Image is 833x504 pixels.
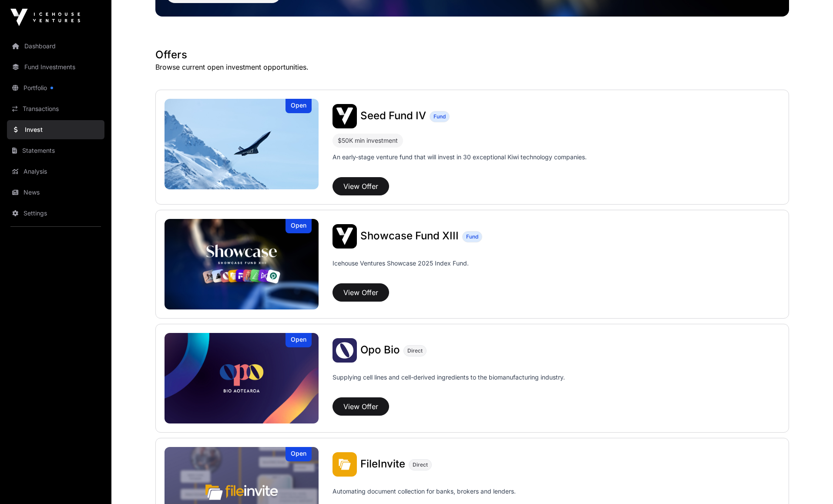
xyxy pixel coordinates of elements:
button: View Offer [333,177,389,195]
div: $50K min investment [338,135,398,146]
button: View Offer [333,397,389,416]
div: Open [286,447,312,461]
span: Fund [466,233,478,240]
a: Analysis [7,162,104,181]
img: FileInvite [333,452,357,477]
a: News [7,183,104,202]
span: Direct [413,461,428,468]
p: Icehouse Ventures Showcase 2025 Index Fund. [333,259,469,268]
a: Opo BioOpen [165,333,319,423]
a: Invest [7,120,104,139]
button: View Offer [333,283,389,302]
div: Open [286,333,312,347]
a: Transactions [7,99,104,118]
a: Statements [7,141,104,160]
a: Portfolio [7,78,104,97]
iframe: Chat Widget [789,462,833,504]
div: Open [286,99,312,113]
a: Opo Bio [360,345,400,356]
img: Showcase Fund XIII [165,219,319,309]
p: Browse current open investment opportunities. [155,62,789,72]
img: Seed Fund IV [333,104,357,128]
img: Opo Bio [165,333,319,423]
div: $50K min investment [333,134,403,148]
h1: Offers [155,48,789,62]
div: Open [286,219,312,233]
p: An early-stage venture fund that will invest in 30 exceptional Kiwi technology companies. [333,153,587,161]
span: Showcase Fund XIII [360,229,459,242]
p: Supplying cell lines and cell-derived ingredients to the biomanufacturing industry. [333,373,565,382]
img: Icehouse Ventures Logo [10,9,80,26]
a: Fund Investments [7,57,104,77]
span: Opo Bio [360,343,400,356]
a: Seed Fund IV [360,111,426,122]
a: Seed Fund IVOpen [165,99,319,189]
img: Opo Bio [333,338,357,363]
span: Direct [407,347,423,354]
img: Showcase Fund XIII [333,224,357,249]
a: Showcase Fund XIII [360,231,459,242]
img: Seed Fund IV [165,99,319,189]
a: Showcase Fund XIIIOpen [165,219,319,309]
a: Settings [7,204,104,223]
span: Fund [433,113,446,120]
span: Seed Fund IV [360,109,426,122]
a: FileInvite [360,459,405,470]
a: Dashboard [7,37,104,56]
span: FileInvite [360,457,405,470]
